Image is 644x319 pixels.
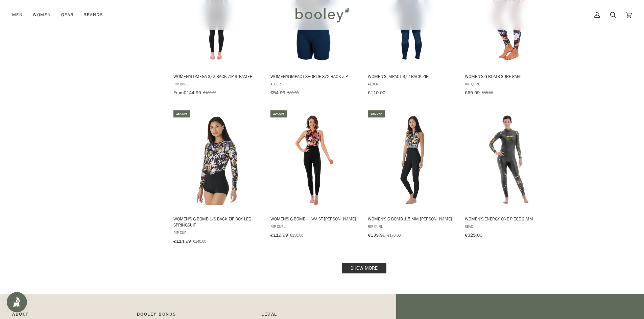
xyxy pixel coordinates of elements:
span: Women's G Bomb 1.5 mm [PERSON_NAME] [368,216,455,222]
span: €140.00 [193,238,206,244]
span: Women's Omega 3/2 Back Zip Steamer [173,73,261,79]
span: Gear [61,11,74,18]
a: Women's Energy One Piece 2 mm [464,109,553,240]
img: Rip Curl Women's G Bomb 1.5 mm Long Jane Black / Black - Booley Galway [367,115,456,205]
div: 18% off [368,110,385,117]
span: Brands [84,11,103,18]
div: 18% off [173,110,190,117]
span: €150.00 [290,232,303,238]
img: Seac Women's Energy One Piece 2mm Black - Booley Galway [464,115,553,205]
img: Rip Curl Women's G Bomb Hi Waist Long Jane Black / Pink - Booley Galway [269,115,359,205]
a: Women's G Bomb Hi Waist Long Jane [269,109,359,240]
span: €85.00 [482,90,493,96]
span: Women's G Bomb Hi Waist [PERSON_NAME] [270,216,358,222]
span: €325.00 [465,232,482,238]
span: From [173,89,184,96]
span: Women's G Bomb Surf Pant [465,73,552,79]
a: Women's G Bomb 1.5 mm Long Jane [367,109,456,240]
img: Booley [292,5,352,25]
span: Women's Impact 3/2 Back Zip [368,73,455,79]
span: €69.99 [465,89,480,96]
span: €80.00 [287,90,299,96]
span: €170.00 [387,232,401,238]
span: Women [33,11,51,18]
span: €119.99 [270,232,288,238]
span: €54.99 [270,89,285,96]
span: Alder [270,81,358,87]
span: Rip Curl [368,223,455,229]
iframe: Button to open loyalty program pop-up [7,292,27,312]
span: Rip Curl [270,223,358,229]
span: €110.00 [368,89,385,96]
span: Rip Curl [465,81,552,87]
span: Rip Curl [173,81,261,87]
span: €114.99 [173,238,191,244]
span: Women's Impact Shortie 3/2 Back Zip [270,73,358,79]
div: 20% off [270,110,287,117]
span: Women's G Bomb L/S Back Zip Boy Leg Springsuit [173,216,261,228]
span: €180.00 [203,90,216,96]
span: Alder [368,81,455,87]
img: Rip Curl Women's G Bomb L/S Front Zip Boy Leg Springsuit Black / Black - Booley Galway [172,115,262,205]
span: Men [12,11,23,18]
a: Women's G Bomb L/S Back Zip Boy Leg Springsuit [172,109,262,246]
span: €139.99 [368,232,385,238]
div: Pagination [173,265,555,271]
span: €144.99 [184,89,201,96]
span: Rip Curl [173,230,261,235]
span: Women's Energy One Piece 2 mm [465,216,552,222]
a: Show more [342,263,386,273]
span: Seac [465,223,552,229]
